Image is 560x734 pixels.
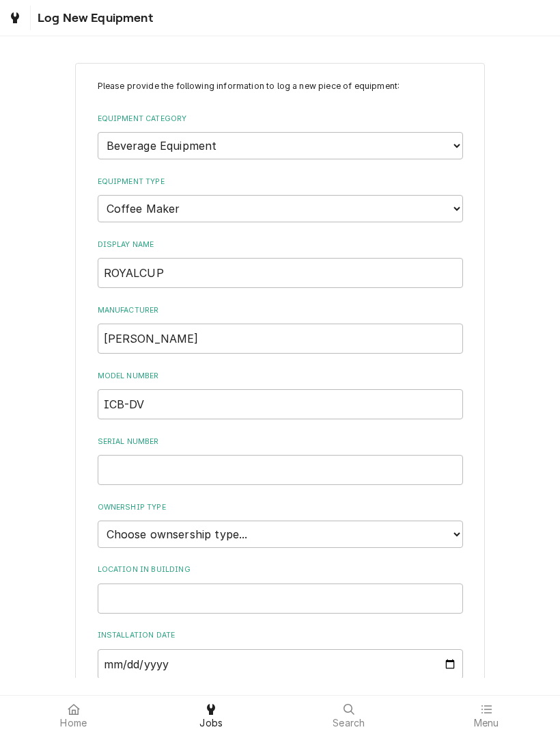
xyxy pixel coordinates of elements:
label: Model Number [98,371,463,382]
div: Serial Number [98,436,463,485]
input: yyyy-mm-dd [98,649,463,679]
a: Search [281,698,417,731]
div: Display Name [98,239,463,288]
div: Location in Building [98,564,463,613]
span: Home [60,718,87,729]
a: Home [5,698,142,731]
span: Log New Equipment [33,9,153,27]
a: Menu [419,698,555,731]
span: Menu [474,718,499,729]
label: Manufacturer [98,305,463,316]
div: Manufacturer [98,305,463,354]
label: Equipment Type [98,176,463,187]
label: Display Name [98,239,463,250]
div: Model Number [98,371,463,419]
span: Jobs [199,718,223,729]
a: Go to Jobs [3,5,27,30]
label: Installation Date [98,630,463,641]
p: Please provide the following information to log a new piece of equipment: [98,80,463,92]
div: Ownership Type [98,502,463,548]
a: Jobs [143,698,280,731]
span: Search [333,718,365,729]
label: Serial Number [98,436,463,447]
label: Location in Building [98,564,463,575]
div: Equipment Type [98,176,463,222]
label: Ownership Type [98,502,463,513]
label: Equipment Category [98,114,463,124]
div: Equipment Category [98,114,463,159]
div: Installation Date [98,630,463,679]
